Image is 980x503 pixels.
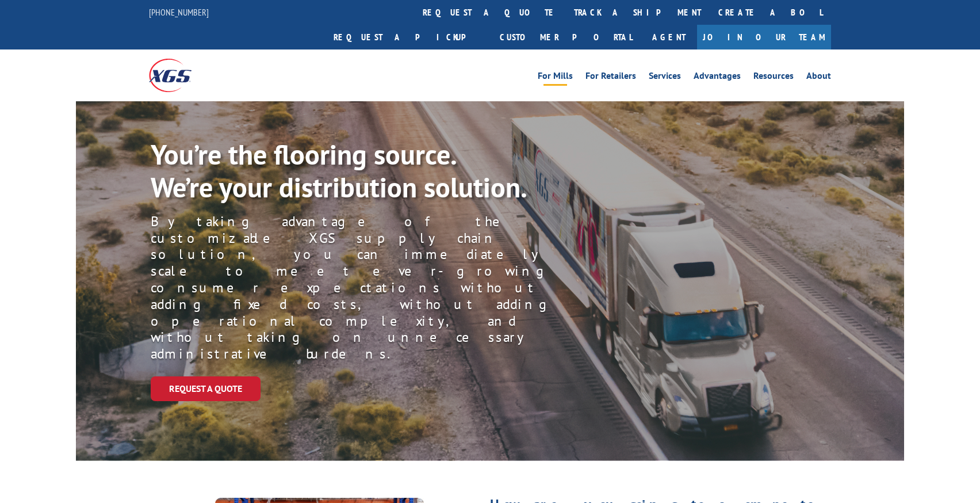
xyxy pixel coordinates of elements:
a: Join Our Team [697,25,831,49]
a: Resources [753,71,794,84]
a: [PHONE_NUMBER] [149,6,209,18]
a: Services [649,71,681,84]
a: Customer Portal [491,25,641,49]
a: Advantages [694,71,741,84]
a: Request a pickup [325,25,491,49]
p: By taking advantage of the customizable XGS supply chain solution, you can immediately scale to m... [151,214,592,363]
a: For Mills [538,71,573,84]
a: Request a Quote [151,376,261,401]
p: You’re the flooring source. We’re your distribution solution. [151,138,552,204]
a: About [806,71,831,84]
a: For Retailers [585,71,636,84]
a: Agent [641,25,697,49]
